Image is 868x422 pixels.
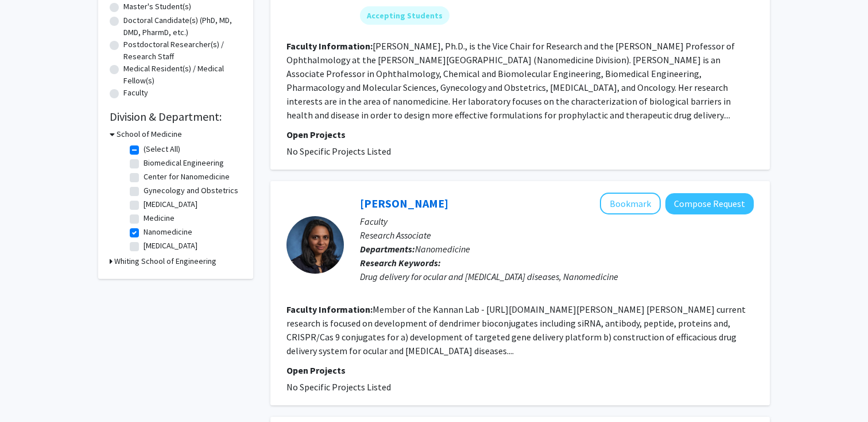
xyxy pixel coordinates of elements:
[286,304,373,315] b: Faculty Information:
[360,196,448,210] a: [PERSON_NAME]
[415,243,470,255] span: Nanomedicine
[123,87,148,99] label: Faculty
[114,255,216,267] h3: Whiting School of Engineering
[360,270,754,283] div: Drug delivery for ocular and [MEDICAL_DATA] diseases, Nanomedicine
[123,14,242,39] label: Doctoral Candidate(s) (PhD, MD, DMD, PharmD, etc.)
[286,381,391,393] span: No Specific Projects Listed
[144,212,175,224] label: Medicine
[360,228,754,242] p: Research Associate
[123,1,191,13] label: Master's Student(s)
[110,110,242,124] h2: Division & Department:
[144,226,192,238] label: Nanomedicine
[123,39,242,63] label: Postdoctoral Researcher(s) / Research Staff
[144,198,197,210] label: [MEDICAL_DATA]
[286,40,373,52] b: Faculty Information:
[360,6,449,25] mat-chip: Accepting Students
[123,63,242,87] label: Medical Resident(s) / Medical Fellow(s)
[9,370,49,413] iframe: Chat
[117,128,182,140] h3: School of Medicine
[665,193,754,214] button: Compose Request to Wathsala Liyanage
[286,363,754,377] p: Open Projects
[144,171,230,183] label: Center for Nanomedicine
[360,214,754,228] p: Faculty
[144,240,197,252] label: [MEDICAL_DATA]
[286,304,746,356] fg-read-more: Member of the Kannan Lab - [URL][DOMAIN_NAME][PERSON_NAME] [PERSON_NAME] current research is focu...
[144,157,224,169] label: Biomedical Engineering
[286,128,754,141] p: Open Projects
[360,243,415,255] b: Departments:
[286,145,391,157] span: No Specific Projects Listed
[600,193,661,214] button: Add Wathsala Liyanage to Bookmarks
[286,40,735,121] fg-read-more: [PERSON_NAME], Ph.D., is the Vice Chair for Research and the [PERSON_NAME] Professor of Ophthalmo...
[144,143,180,155] label: (Select All)
[144,254,177,266] label: Oncology
[360,257,441,268] b: Research Keywords:
[144,185,238,197] label: Gynecology and Obstetrics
